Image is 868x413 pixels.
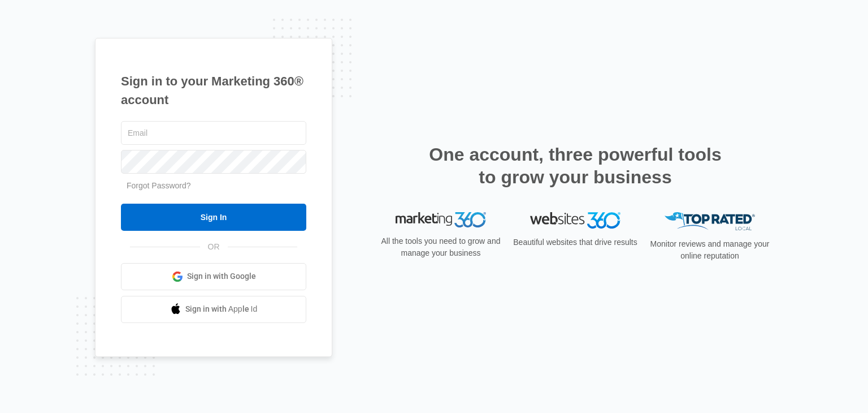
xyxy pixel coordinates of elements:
p: All the tools you need to grow and manage your business [377,235,504,259]
p: Monitor reviews and manage your online reputation [646,238,773,262]
a: Sign in with Apple Id [121,296,306,323]
a: Sign in with Google [121,263,306,290]
input: Sign In [121,204,306,231]
input: Email [121,121,306,145]
span: Sign in with Google [187,270,256,282]
a: Forgot Password? [127,181,191,190]
img: Websites 360 [530,212,620,229]
h1: Sign in to your Marketing 360® account [121,72,306,109]
img: Top Rated Local [665,212,755,231]
p: Beautiful websites that drive results [512,236,639,248]
span: Sign in with Apple Id [185,303,258,315]
h2: One account, three powerful tools to grow your business [426,143,725,188]
span: OR [200,241,228,253]
img: Marketing 360 [396,212,486,228]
